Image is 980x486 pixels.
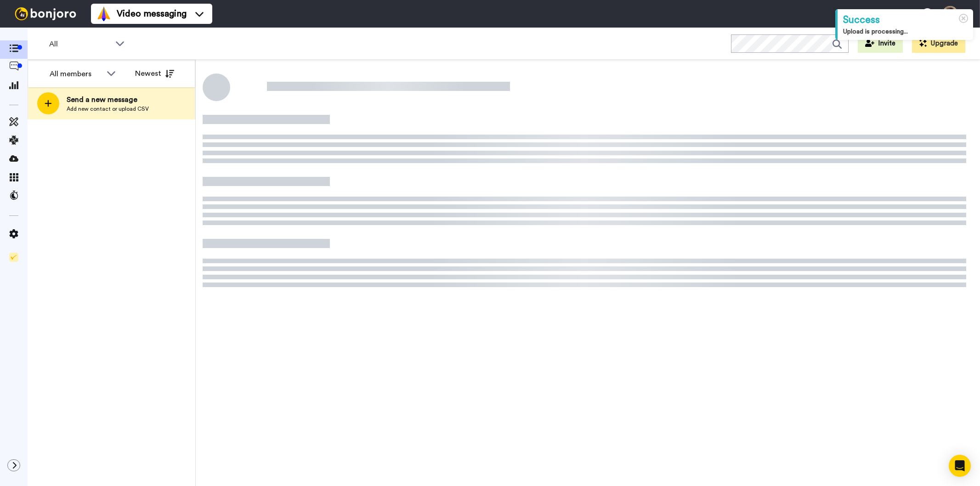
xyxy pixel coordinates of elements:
[117,7,187,20] span: Video messaging
[49,39,111,50] span: All
[50,68,102,79] div: All members
[128,64,181,83] button: Newest
[949,455,971,477] div: Open Intercom Messenger
[843,27,968,36] div: Upload is processing...
[858,34,903,53] button: Invite
[67,94,149,105] span: Send a new message
[11,7,80,20] img: bj-logo-header-white.svg
[67,105,149,113] span: Add new contact or upload CSV
[912,34,965,53] button: Upgrade
[9,253,18,262] img: Checklist.svg
[843,13,968,27] div: Success
[96,6,111,21] img: vm-color.svg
